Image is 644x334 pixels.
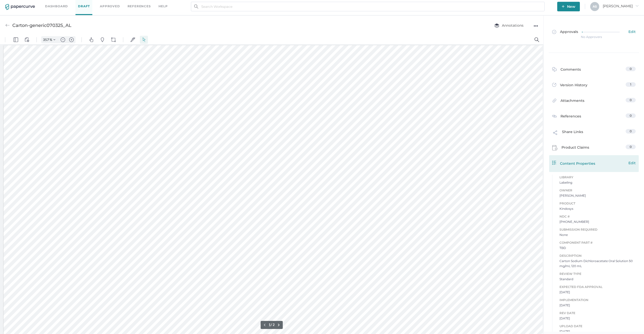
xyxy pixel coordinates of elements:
span: New [562,2,575,11]
img: shapes-icon.svg [111,2,116,7]
button: Zoom out [59,1,67,8]
img: claims-icon.71597b81.svg [552,145,558,151]
span: Component Part # [559,240,636,245]
img: default-select.svg [142,2,146,7]
img: search.bf03fe8b.svg [194,5,198,9]
span: 0 [630,98,632,102]
div: Attachments [552,98,584,106]
span: Expected FDA Approval [559,284,636,290]
div: help [158,4,168,9]
img: plus-white.e19ec114.svg [562,5,565,8]
img: versions-icon.ee5af6b0.svg [552,83,556,88]
span: [PERSON_NAME] [603,4,639,8]
input: Set page [269,287,271,292]
a: Version History1 [552,82,636,89]
button: Shapes [109,1,117,9]
span: Rev Date [559,310,636,316]
button: Next page [276,287,282,293]
span: Edit [628,29,636,35]
span: None [559,232,636,237]
a: References0 [552,113,636,120]
img: share-link-icon.af96a55c.svg [552,130,558,137]
span: 0 [630,129,632,133]
img: default-pin.svg [100,2,105,7]
div: ●●● [534,22,538,29]
img: comment-icon.4fbda5a2.svg [552,67,557,73]
span: Submission Required [559,227,636,232]
a: Comments0 [552,67,636,74]
button: Signatures [129,1,137,9]
span: 0 [630,67,632,71]
span: 0 [630,114,632,117]
img: back-arrow-grey.72011ae3.svg [5,23,10,28]
span: [DATE] [559,303,636,308]
img: default-pan.svg [89,2,94,7]
span: Edit [628,160,636,166]
i: arrow_right [635,4,639,8]
span: A S [593,5,597,8]
button: New [557,2,580,11]
a: Product Claims0 [552,145,636,152]
img: default-minus.svg [61,2,65,7]
img: default-sign.svg [131,2,135,7]
img: annotation-layers.cc6d0e6b.svg [494,23,499,28]
span: Description [559,253,636,259]
span: [DATE] [559,316,636,321]
span: Library [559,175,636,180]
span: [PERSON_NAME] [559,193,636,198]
span: Approvals [552,29,578,35]
span: [DATE] [559,329,636,334]
span: Annotations [494,23,524,28]
span: Carton Sodium Dichloroacetate Oral Solution 50 mg/mL 120 mL [559,259,636,269]
div: Comments [552,67,581,74]
button: Annotations [489,21,529,30]
img: attachments-icon.0dd0e375.svg [552,98,557,104]
button: Pan [87,1,95,9]
button: Panel [12,1,20,9]
a: References [128,4,151,9]
img: chevron.svg [53,4,55,6]
div: Content Properties [552,160,636,166]
a: Attachments0 [552,98,636,106]
img: reference-icon.cd0ee6a9.svg [552,114,557,118]
input: Search Workspace [191,2,545,11]
span: [PHONE_NUMBER] [559,219,636,224]
div: Version History [552,82,587,89]
div: Share Links [552,129,583,139]
span: Implementation [559,297,636,303]
form: / 2 [269,287,275,292]
span: [DATE] [559,290,636,295]
span: TBD [559,245,636,251]
img: content-properties-icon-green.ef6db3dc.svg [552,161,556,165]
span: Labeling [559,180,636,185]
img: default-leftsidepanel.svg [14,2,18,7]
input: Set zoom [42,2,50,7]
button: Zoom in [67,1,75,8]
span: Upload Date [559,323,636,329]
div: Carton-generic070325_AL [12,21,71,30]
button: Pins [98,1,106,9]
img: default-viewcontrols.svg [25,2,29,7]
img: approved-grey.341b8de9.svg [552,30,556,34]
button: Previous page [262,287,268,293]
a: Dashboard [45,4,68,9]
img: default-magnifying-glass.svg [535,2,539,7]
span: 1 [630,82,631,86]
button: View Controls [23,1,31,9]
span: Product [559,201,636,206]
span: 0 [630,145,632,149]
button: Zoom Controls [50,1,58,8]
span: Standard [559,277,636,282]
img: papercurve-logo-colour.7244d18c.svg [5,4,35,10]
span: Review Type [559,271,636,277]
span: Kindosys [559,206,636,211]
div: References [552,113,581,120]
span: Owner [559,188,636,193]
button: Search [533,1,541,9]
a: ApprovalsEdit [549,24,639,44]
a: Approved [100,4,120,9]
span: % [50,3,52,7]
img: default-plus.svg [69,2,74,7]
span: NDC # [559,214,636,219]
a: Content PropertiesEdit [552,160,636,166]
